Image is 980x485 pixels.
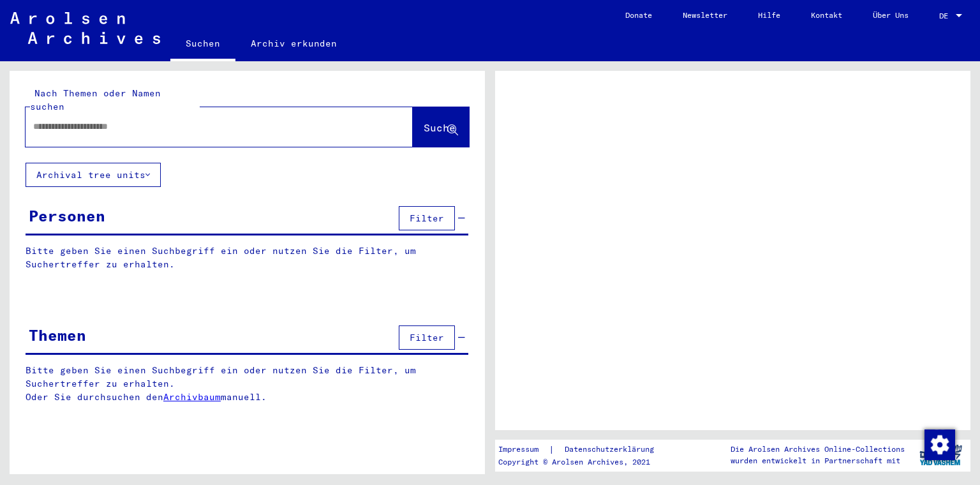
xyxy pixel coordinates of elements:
[554,443,669,456] a: Datenschutzerklärung
[424,121,456,134] span: Suche
[498,443,549,456] a: Impressum
[26,364,469,404] p: Bitte geben Sie einen Suchbegriff ein oder nutzen Sie die Filter, um Suchertreffer zu erhalten. O...
[235,28,352,59] a: Archiv erkunden
[163,391,221,403] a: Archivbaum
[413,107,469,147] button: Suche
[30,87,161,112] mat-label: Nach Themen oder Namen suchen
[917,439,965,471] img: yv_logo.png
[731,455,905,466] p: wurden entwickelt in Partnerschaft mit
[410,213,444,224] span: Filter
[399,206,455,230] button: Filter
[170,28,235,61] a: Suchen
[26,163,161,187] button: Archival tree units
[731,444,905,455] p: Die Arolsen Archives Online-Collections
[939,11,953,20] span: DE
[498,456,669,468] p: Copyright © Arolsen Archives, 2021
[399,325,455,350] button: Filter
[29,204,105,227] div: Personen
[498,443,669,456] div: |
[924,429,955,460] img: Zustimmung ändern
[29,324,86,347] div: Themen
[10,12,160,44] img: Arolsen_neg.svg
[410,332,444,343] span: Filter
[26,244,468,271] p: Bitte geben Sie einen Suchbegriff ein oder nutzen Sie die Filter, um Suchertreffer zu erhalten.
